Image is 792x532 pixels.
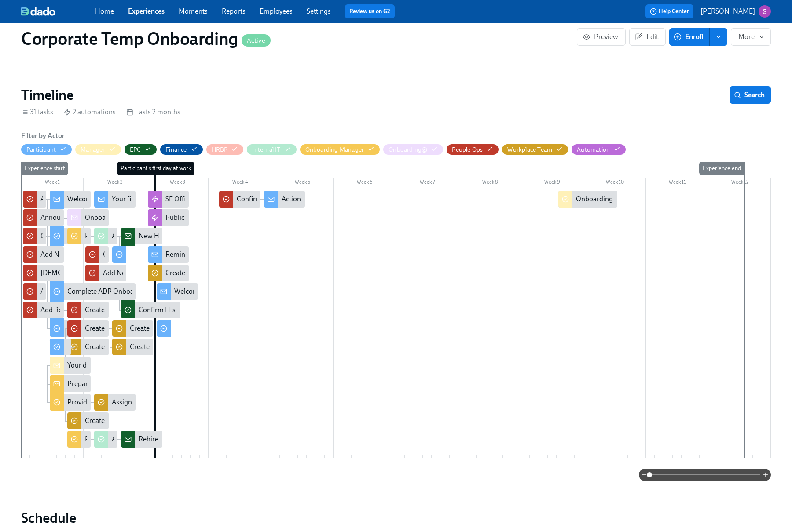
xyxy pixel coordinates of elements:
[94,228,117,244] div: Approve IT request for new hire {{ participant.fullName }}
[21,7,95,16] a: dado
[710,28,727,46] button: enroll
[507,146,552,154] div: Hide Workplace Team
[85,324,387,333] div: Create work email addresses for {{ participant.fullName }} ({{ participant.startDate | MM/DD/YYYY...
[23,191,46,208] div: Add New Hire {{ participant.fullName }} in ADP
[112,194,326,204] div: Your first day at [PERSON_NAME][GEOGRAPHIC_DATA] is nearly here!
[128,7,165,15] a: Experiences
[237,194,440,204] div: Confirm {{ participant.fullName }} has signed their onboarding docs
[502,144,568,155] button: Workplace Team
[50,283,136,300] div: Complete ADP Onboarding Tasks
[736,91,765,99] span: Search
[139,305,241,315] div: Confirm IT set up steps completed
[130,146,141,154] div: Hide EPC
[157,283,198,300] div: Welcome to Team Rothy’s!
[94,191,135,208] div: Your first day at [PERSON_NAME][GEOGRAPHIC_DATA] is nearly here!
[206,144,244,155] button: HRBP
[21,7,55,16] img: dado
[699,162,744,175] div: Experience end
[305,146,364,154] div: Hide Onboarding Manager
[112,339,153,355] div: Create mobile keycard for {{ participant.fullName }} (starting {{ participant.startDate | MMM DD ...
[26,146,56,154] div: Hide Participant
[700,7,755,16] p: [PERSON_NAME]
[300,144,380,155] button: Onboarding Manager
[148,265,189,281] div: Create NY Mobile Keycard for {{ participant.fullName }} (starting {{ participant.startDate | MMM ...
[112,320,153,337] div: Create keycard for {{ participant.fullName }} (starting {{ participant.startDate | MMM DD YYYY }})
[95,7,114,15] a: Home
[40,213,235,222] div: Announce {{ participant.fullName }} to CorporateOnboarding@?
[85,213,415,222] div: Onboarding Notice: {{ participant.fullName }} – {{ participant.role }} ({{ participant.startDate ...
[67,379,215,389] div: Preparing for {{ participant.fullName }}'s first day
[94,431,117,448] div: Approve IT request for rehire {{ participant.fullName }}
[85,416,396,426] div: Create mobile keycard for {{ participant.fullName }} (starting {{ participant.startDate | MMM DD ...
[148,191,189,208] div: SF Office slack channel
[112,397,389,407] div: Assign seat for {{ participant.fullName }} (starting {{ participant.startDate | MMM DD YYYY }})
[121,228,162,244] div: New Hire: {{ participant.fullName }} - {{ participant.role }} ({{ participant.startDate | MM/DD/Y...
[21,162,68,175] div: Experience start
[23,246,64,263] div: Add New Temp to Temp Tracker
[212,146,228,154] div: Hide HRBP
[23,283,46,300] div: Add Rehire {{ participant.fullName }} in ADP
[50,375,91,392] div: Preparing for {{ participant.fullName }}'s first day
[94,394,135,411] div: Assign seat for {{ participant.fullName }} (starting {{ participant.startDate | MMM DD YYYY }})
[645,4,693,18] button: Help Center
[67,287,168,296] div: Complete ADP Onboarding Tasks
[349,7,390,16] a: Review us on G2
[50,357,91,374] div: Your direct report {{ participant.fullName }}'s onboarding
[40,268,184,278] div: [DEMOGRAPHIC_DATA] Employment End Date
[260,7,293,15] a: Employees
[130,342,440,352] div: Create mobile keycard for {{ participant.fullName }} (starting {{ participant.startDate | MMM DD ...
[148,209,189,226] div: Public slack channels
[85,246,109,263] div: Confirm {{ participant.fullName }} has completed ADP materials
[738,33,763,41] span: More
[112,434,275,444] div: Approve IT request for rehire {{ participant.fullName }}
[396,178,458,189] div: Week 7
[584,33,618,41] span: Preview
[67,209,108,226] div: Onboarding Notice: {{ participant.fullName }} – {{ participant.role }} ({{ participant.startDate ...
[67,320,108,337] div: Create work email addresses for {{ participant.fullName }} ({{ participant.startDate | MM/DD/YYYY...
[148,246,189,263] div: Reminder for [DATE]: please bring your I-9 docs
[21,178,84,189] div: Week 1
[264,191,305,208] div: Action Required: Outstanding Onboarding Docs
[67,431,91,448] div: Provide IT Set-up info for {{ participant.fullName }}
[40,231,255,241] div: Confirm if {{ participant.fullName }}'s manager will do their onboarding
[222,7,246,15] a: Reports
[146,178,209,189] div: Week 3
[21,144,72,155] button: Participant
[572,144,626,155] button: Automation
[247,144,296,155] button: Internal IT
[730,86,771,104] button: Search
[650,7,689,16] span: Help Center
[282,194,425,204] div: Action Required: Outstanding Onboarding Docs
[50,191,91,208] div: Welcome to [PERSON_NAME]'s!
[81,146,105,154] div: Hide Manager
[23,228,46,244] div: Confirm if {{ participant.fullName }}'s manager will do their onboarding
[271,178,334,189] div: Week 5
[139,231,439,241] div: New Hire: {{ participant.fullName }} - {{ participant.role }} ({{ participant.startDate | MM/DD/Y...
[67,412,108,429] div: Create mobile keycard for {{ participant.fullName }} (starting {{ participant.startDate | MMM DD ...
[21,86,73,104] h2: Timeline
[126,107,180,117] div: Lasts 2 months
[75,144,121,155] button: Manager
[67,339,108,355] div: Create keycard for {{ participant.fullName }} (starting {{ participant.startDate | MMM DD YYYY }})
[50,394,91,411] div: Provide information for the Workplace team
[103,250,295,259] div: Confirm {{ participant.fullName }} has completed ADP materials
[21,28,271,49] h1: Corporate Temp Onboarding
[252,146,280,154] div: Hide Internal IT
[121,302,180,318] div: Confirm IT set up steps completed
[708,178,771,189] div: Week 12
[345,4,395,18] button: Review us on G2
[700,5,771,18] button: [PERSON_NAME]
[139,434,430,444] div: Rehire: {{ participant.fullName }} - {{ participant.role }} ({{ participant.startDate | MM/DD/YYY...
[85,231,150,241] div: Provide IT Set-up info
[165,250,308,259] div: Reminder for [DATE]: please bring your I-9 docs
[458,178,521,189] div: Week 8
[23,209,64,226] div: Announce {{ participant.fullName }} to CorporateOnboarding@?
[383,144,443,155] button: Onboarding@
[103,268,427,278] div: Add New Hire Codes to Spreadsheet for {{ participant.fullName }} ({{ participant.startDate | MM/D...
[160,144,202,155] button: Finance
[85,434,237,444] div: Provide IT Set-up info for {{ participant.fullName }}
[40,287,173,296] div: Add Rehire {{ participant.fullName }} in ADP
[64,107,116,117] div: 2 automations
[117,162,194,175] div: Participant's first day at work
[21,107,53,117] div: 31 tasks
